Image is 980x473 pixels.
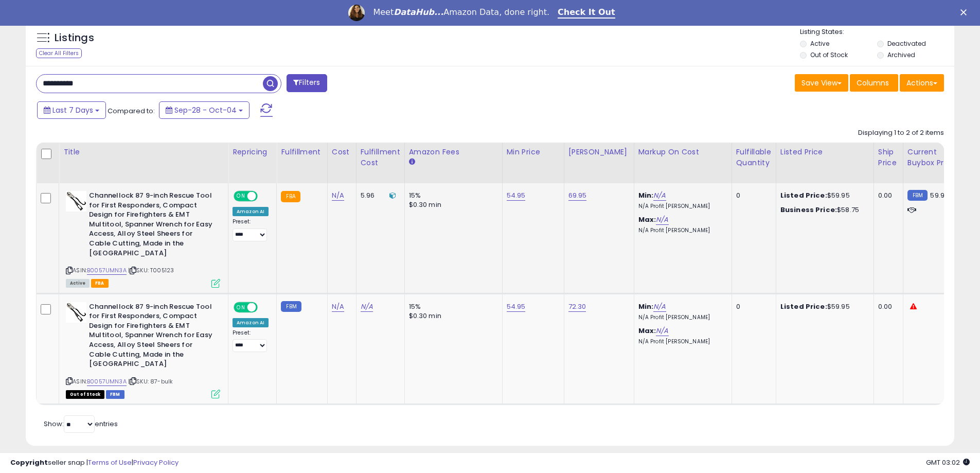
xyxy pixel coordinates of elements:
[653,190,666,201] a: N/A
[36,48,82,58] div: Clear All Filters
[638,227,724,234] p: N/A Profit [PERSON_NAME]
[133,458,179,467] a: Privacy Policy
[91,279,109,288] span: FBA
[858,128,944,138] div: Displaying 1 to 2 of 2 items
[507,302,526,312] a: 54.95
[409,302,494,311] div: 15%
[638,326,656,336] b: Max:
[233,318,269,327] div: Amazon AI
[558,7,615,19] a: Check It Out
[87,377,127,386] a: B0057UMN3A
[88,458,132,467] a: Terms of Use
[281,191,300,202] small: FBA
[281,301,301,312] small: FBM
[795,74,848,92] button: Save View
[235,303,247,311] span: ON
[89,191,214,260] b: Channellock 87 9-inch Rescue Tool for First Responders, Compact Design for Firefighters & EMT Mul...
[810,39,829,48] label: Active
[780,205,837,215] b: Business Price:
[66,302,220,398] div: ASIN:
[361,302,373,312] a: N/A
[52,105,93,115] span: Last 7 Days
[394,7,443,17] i: DataHub...
[281,147,323,157] div: Fulfillment
[55,31,94,45] h5: Listings
[256,303,273,311] span: OFF
[638,215,656,224] b: Max:
[926,458,970,467] span: 2025-10-12 03:02 GMT
[653,302,666,312] a: N/A
[638,147,727,157] div: Markup on Cost
[568,190,587,201] a: 69.95
[174,105,237,115] span: Sep-28 - Oct-04
[87,266,127,275] a: B0057UMN3A
[930,190,949,200] span: 59.94
[361,147,400,168] div: Fulfillment Cost
[361,191,397,200] div: 5.96
[233,329,269,353] div: Preset:
[634,143,732,183] th: The percentage added to the cost of goods (COGS) that forms the calculator for Min & Max prices.
[332,190,344,201] a: N/A
[638,338,724,345] p: N/A Profit [PERSON_NAME]
[63,147,224,157] div: Title
[878,302,895,311] div: 0.00
[233,218,269,241] div: Preset:
[409,311,494,321] div: $0.30 min
[857,78,889,88] span: Columns
[287,74,327,92] button: Filters
[907,190,928,201] small: FBM
[235,192,247,201] span: ON
[66,302,86,323] img: 41CArRs-gVL._SL40_.jpg
[10,458,48,467] strong: Copyright
[638,314,724,321] p: N/A Profit [PERSON_NAME]
[656,215,668,225] a: N/A
[780,191,866,200] div: $59.95
[568,147,630,157] div: [PERSON_NAME]
[900,74,944,92] button: Actions
[409,191,494,200] div: 15%
[256,192,273,201] span: OFF
[656,326,668,336] a: N/A
[44,419,118,429] span: Show: entries
[780,302,866,311] div: $59.95
[66,279,90,288] span: All listings currently available for purchase on Amazon
[128,377,173,386] span: | SKU: 87-bulk
[89,302,214,372] b: Channellock 87 9-inch Rescue Tool for First Responders, Compact Design for Firefighters & EMT Mul...
[233,207,269,216] div: Amazon AI
[780,205,866,215] div: $58.75
[638,203,724,210] p: N/A Profit [PERSON_NAME]
[66,191,220,287] div: ASIN:
[568,302,586,312] a: 72.30
[887,39,926,48] label: Deactivated
[66,191,86,212] img: 41CArRs-gVL._SL40_.jpg
[233,147,272,157] div: Repricing
[507,147,560,157] div: Min Price
[907,147,960,168] div: Current Buybox Price
[409,200,494,209] div: $0.30 min
[780,302,827,311] b: Listed Price:
[332,147,352,157] div: Cost
[108,106,155,116] span: Compared to:
[736,147,772,168] div: Fulfillable Quantity
[850,74,898,92] button: Columns
[780,190,827,200] b: Listed Price:
[800,27,954,37] p: Listing States:
[780,147,869,157] div: Listed Price
[638,190,654,200] b: Min:
[736,191,768,200] div: 0
[373,7,549,17] div: Meet Amazon Data, done right.
[960,9,971,15] div: Close
[638,302,654,311] b: Min:
[159,101,250,119] button: Sep-28 - Oct-04
[409,157,415,167] small: Amazon Fees.
[878,147,899,168] div: Ship Price
[887,50,915,59] label: Archived
[348,5,365,21] img: Profile image for Georgie
[10,458,179,468] div: seller snap | |
[66,390,104,399] span: All listings that are currently out of stock and unavailable for purchase on Amazon
[878,191,895,200] div: 0.00
[332,302,344,312] a: N/A
[106,390,124,399] span: FBM
[409,147,498,157] div: Amazon Fees
[810,50,848,59] label: Out of Stock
